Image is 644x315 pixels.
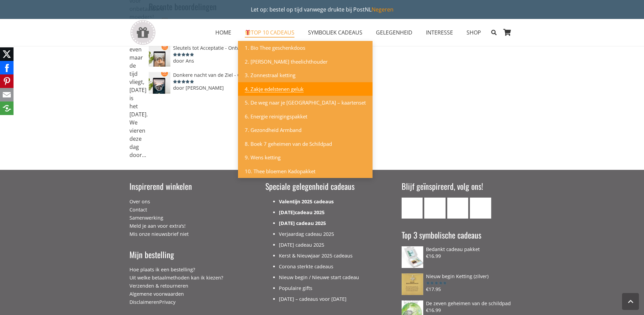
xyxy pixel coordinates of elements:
a: Donkere nacht van de Ziel - Ontvang de digitale gids direct in je mailbox [149,72,338,78]
h3: Blijf geïnspireerd, volg ons! [402,181,515,192]
a: 🎁TOP 10 CADEAUS🎁 TOP 10 CADEAUS Menu [238,24,301,41]
a: 8. Boek 7 geheimen van de Schildpad8. Boek 7 geheimen van de Schildpad Menu [238,137,373,151]
a: [DATE] cadeau 2025 [279,220,326,226]
a: Terug naar top [622,293,639,310]
a: Samenwerking [129,215,163,221]
a: Valentijn 2025 cadeaus [279,198,334,205]
a: HOMEHOME Menu [209,24,238,41]
span: Gewaardeerd uit 5 [426,281,447,285]
span: SHOP [467,29,481,36]
bdi: 17.95 [426,286,441,292]
a: E-mail [402,198,423,219]
span: 7. Gezondheid Armband [245,127,302,133]
span: € [426,286,429,292]
span: 4. Zakje edelstenen geluk [245,86,304,92]
span: 9. Wens ketting [245,154,281,161]
a: Mis onze nieuwsbrief niet [129,231,189,237]
bdi: 16.99 [426,253,441,259]
span: 8. Boek 7 geheimen van de Schildpad [245,140,332,147]
a: Winkelwagen [500,19,515,46]
a: 6. Energie reinigingspakket6. Energie reinigingspakket Menu [238,110,373,123]
a: 10. Thee bloemen Kadopakket10. Thee bloemen Kadopakket Menu [238,164,373,178]
span: 10. Thee bloemen Kadopakket [245,168,315,175]
h3: Mijn bestelling [129,249,243,261]
a: SYMBOLIEK CADEAUSSYMBOLIEK CADEAUS Menu [301,24,369,41]
span: Donkere nacht van de Ziel - Ontvang de digitale gids direct in je mailbox [173,72,338,78]
a: [DATE] – cadeaus voor [DATE] [279,296,347,302]
span: 2. [PERSON_NAME] theelichthouder [245,58,328,65]
div: Gewaardeerd 5 uit 5 [173,52,194,57]
a: 3. Zonnestraal ketting3. Zonnestraal ketting Menu [238,68,373,82]
a: Corona sterkte cadeaus [279,263,333,270]
img: Nieuw begin ketting lotusbloem op wenskaartje met speciale betekenis voor kracht geluk en een nie... [402,273,423,295]
a: Populaire gifts [279,285,312,291]
span: De zeven geheimen van de schildpad [426,300,511,307]
a: Kerst & Nieuwjaar 2025 cadeaus [279,252,353,259]
span: HOME [215,29,231,36]
a: cadeau 2025 [295,209,325,216]
span: door Ans [173,58,194,64]
a: Contact [129,206,147,213]
div: en [129,266,243,306]
a: Algemene voorwaarden [129,291,184,297]
a: 2. [PERSON_NAME] theelichthouder2. Yin Yang theelichthouder Menu [238,55,373,69]
span: € [426,253,429,259]
span: 3. Zonnestraal ketting [245,72,295,78]
span: 1. Bio Thee geschenkdoos [245,44,305,51]
span: Gewaardeerd uit 5 [173,80,194,84]
a: Instagram [447,198,469,219]
h3: Speciale gelegenheid cadeaus [265,181,379,192]
img: 🎁 [245,30,251,35]
a: Meld je aan voor extra’s! [129,223,186,229]
a: Pinterest [470,198,491,219]
a: Bedankt cadeau pakket [402,246,515,252]
a: De zeven geheimen van de schildpad [402,300,515,306]
a: Zoeken [488,24,500,41]
a: 1. Bio Thee geschenkdoos1. Bio Thee geschenkdoos Menu [238,41,373,55]
a: gift-box-icon-grey-inspirerendwinkelen [129,20,156,45]
span: GELEGENHEID [376,29,412,36]
h3: Inspirerend winkelen [129,181,243,192]
span: Nieuw begin Ketting (zilver) [426,273,488,279]
span: TOP 10 CADEAUS [245,29,294,36]
a: Hoe plaats ik een bestelling? [129,266,195,273]
a: 5. De weg naar je [GEOGRAPHIC_DATA] – kaartenset5. De weg naar je Levensdoel - kaartenset Menu [238,96,373,110]
span: INTERESSE [426,29,453,36]
a: Facebook [424,198,446,219]
img: Cadeau om iemand te bedanken - bedankt cadeau brievenbus pakket [402,246,423,268]
a: SHOPSHOP Menu [460,24,488,41]
a: Nieuw begin Ketting (zilver) [402,273,515,279]
a: Uit welke betaalmethoden kan ik kiezen? [129,274,223,281]
span: Bedankt cadeau pakket [426,246,480,252]
img: Je levensenergie terugvinden bij een gebrek aan zingeving depressie zingeving kwijt zijn ingspire... [149,72,170,94]
a: [DATE] cadeau 2025 [279,242,324,248]
div: Gewaardeerd 5 uit 5 [173,80,194,84]
a: 4. Zakje edelstenen geluk4. Zakje edelstenen geluk Menu [238,82,373,96]
span: SYMBOLIEK CADEAUS [308,29,362,36]
h3: Top 3 symbolische cadeaus [402,229,515,241]
span: door [PERSON_NAME] [173,85,224,91]
a: Sleutels tot Acceptatie - Ontvang de digitale gids direct in je mailbox [149,45,338,51]
a: GELEGENHEIDGELEGENHEID Menu [369,24,419,41]
a: [DATE] [279,209,295,216]
a: 7. Gezondheid Armband7. Gezondheid Armband Menu [238,123,373,137]
a: Disclaimer [129,299,153,305]
a: INTERESSEINTERESSE Menu [419,24,460,41]
span: Gewaardeerd uit 5 [173,52,194,57]
span: 5. De weg naar je [GEOGRAPHIC_DATA] – kaartenset [245,99,366,106]
span: Sleutels tot Acceptatie - Ontvang de digitale gids direct in je mailbox [173,45,329,51]
span: € [426,307,429,313]
a: Nieuw begin / Nieuwe start cadeau [279,274,359,280]
a: 9. Wens ketting9. Wens ketting Menu [238,151,373,164]
span: 6. Energie reinigingspakket [245,113,307,120]
bdi: 16.99 [426,307,441,313]
a: Verjaardag cadeau 2025 [279,231,334,237]
div: Gewaardeerd 5.00 uit 5 [426,281,447,285]
img: SLEUTELS TOT ACCEPTATIE -Acceptatie en loslaten quotes met acceptatie oefeningen en tips van ings... [149,45,170,67]
a: Negeren [372,6,393,13]
a: Verzenden & retourneren [129,283,188,289]
a: Privacy [159,299,175,305]
a: Over ons [129,198,150,205]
